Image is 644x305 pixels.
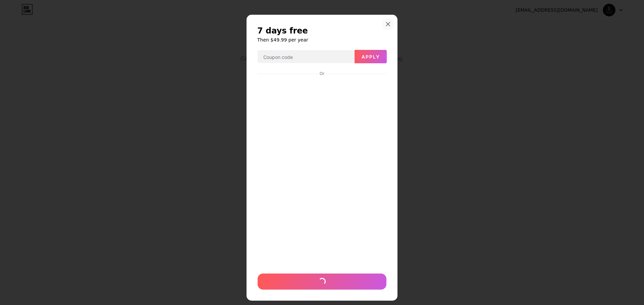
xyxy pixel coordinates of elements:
[318,71,326,76] div: Or
[362,54,380,60] span: Apply
[257,25,308,36] span: 7 days free
[258,50,354,64] input: Coupon code
[355,50,387,63] button: Apply
[257,36,387,43] h6: Then $49.99 per year
[256,77,388,267] iframe: Secure payment input frame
